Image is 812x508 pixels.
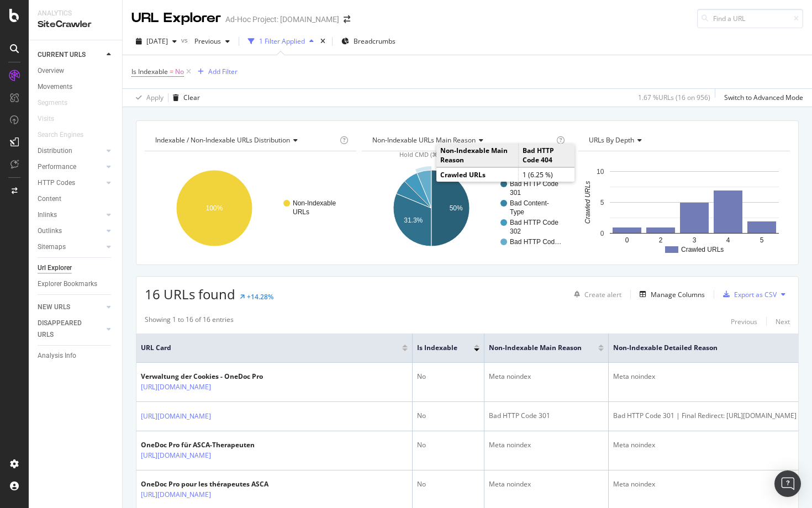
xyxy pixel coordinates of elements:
[38,262,114,274] a: Url Explorer
[38,65,64,77] div: Overview
[38,262,72,274] div: Url Explorer
[597,168,604,176] text: 10
[259,36,305,46] div: 1 Filter Applied
[638,93,710,102] div: 1.67 % URLs ( 16 on 956 )
[344,15,350,23] div: arrow-right-arrow-left
[726,236,730,244] text: 4
[600,230,604,237] text: 0
[399,150,535,158] span: Hold CMD (⌘) while clicking to filter the report.
[436,144,518,167] td: Non-Indexable Main Reason
[651,290,705,299] div: Manage Columns
[38,193,114,205] a: Content
[449,204,462,212] text: 50%
[145,160,356,256] div: A chart.
[141,479,268,489] div: OneDoc Pro pour les thérapeutes ASCA
[489,372,604,382] div: Meta noindex
[145,315,234,328] div: Showing 1 to 16 of 16 entries
[370,131,555,149] h4: Non-Indexable URLs Main Reason
[436,168,518,182] td: Crawled URLs
[38,161,76,173] div: Performance
[417,440,479,450] div: No
[141,440,255,450] div: OneDoc Pro für ASCA-Therapeuten
[131,9,221,28] div: URL Explorer
[38,97,67,109] div: Segments
[38,209,57,221] div: Inlinks
[141,411,211,422] a: [URL][DOMAIN_NAME]
[141,450,211,461] a: [URL][DOMAIN_NAME]
[731,315,757,328] button: Previous
[190,36,221,46] span: Previous
[170,67,173,76] span: =
[693,236,697,244] text: 3
[510,238,561,246] text: Bad HTTP Cod…
[38,278,97,290] div: Explorer Bookmarks
[131,89,164,107] button: Apply
[720,89,803,107] button: Switch to Advanced Mode
[760,236,764,244] text: 5
[587,131,780,149] h4: URLs by Depth
[38,317,93,341] div: DISAPPEARED URLS
[417,411,479,421] div: No
[293,208,309,216] text: URLs
[510,208,524,216] text: Type
[518,144,574,167] td: Bad HTTP Code 404
[38,317,103,341] a: DISAPPEARED URLS
[776,315,790,328] button: Next
[145,285,235,303] span: 16 URLs found
[38,97,78,109] a: Segments
[489,440,604,450] div: Meta noindex
[225,14,339,25] div: Ad-Hoc Project: [DOMAIN_NAME]
[734,290,777,299] div: Export as CSV
[181,35,190,45] span: vs
[293,199,336,207] text: Non-Indexable
[146,93,164,102] div: Apply
[578,160,790,256] div: A chart.
[600,199,604,207] text: 5
[155,135,290,145] span: Indexable / Non-Indexable URLs distribution
[38,129,83,141] div: Search Engines
[681,246,724,253] text: Crawled URLs
[141,343,399,353] span: URL Card
[417,372,479,382] div: No
[38,113,54,125] div: Visits
[168,89,200,107] button: Clear
[131,67,168,76] span: Is Indexable
[38,209,103,221] a: Inlinks
[141,382,211,393] a: [URL][DOMAIN_NAME]
[38,225,62,237] div: Outlinks
[584,290,621,299] div: Create alert
[38,113,65,125] a: Visits
[38,350,76,362] div: Analysis Info
[38,177,75,189] div: HTTP Codes
[510,180,558,188] text: Bad HTTP Code
[38,65,114,77] a: Overview
[38,9,113,18] div: Analytics
[489,343,582,353] span: Non-Indexable Main Reason
[131,33,181,50] button: [DATE]
[337,33,400,50] button: Breadcrumbs
[38,129,94,141] a: Search Engines
[38,241,66,253] div: Sitemaps
[244,33,318,50] button: 1 Filter Applied
[38,177,103,189] a: HTTP Codes
[731,317,757,326] div: Previous
[153,131,338,149] h4: Indexable / Non-Indexable URLs Distribution
[489,411,604,421] div: Bad HTTP Code 301
[510,219,558,226] text: Bad HTTP Code
[38,301,103,313] a: NEW URLS
[183,93,200,102] div: Clear
[510,189,521,197] text: 301
[489,479,604,489] div: Meta noindex
[38,278,114,290] a: Explorer Bookmarks
[372,135,476,145] span: Non-Indexable URLs Main Reason
[318,36,328,47] div: times
[38,350,114,362] a: Analysis Info
[38,18,113,31] div: SiteCrawler
[146,36,168,46] span: 2025 Oct. 6th
[38,145,72,157] div: Distribution
[38,49,86,61] div: CURRENT URLS
[141,489,211,500] a: [URL][DOMAIN_NAME]
[404,216,423,224] text: 31.3%
[208,67,238,76] div: Add Filter
[417,479,479,489] div: No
